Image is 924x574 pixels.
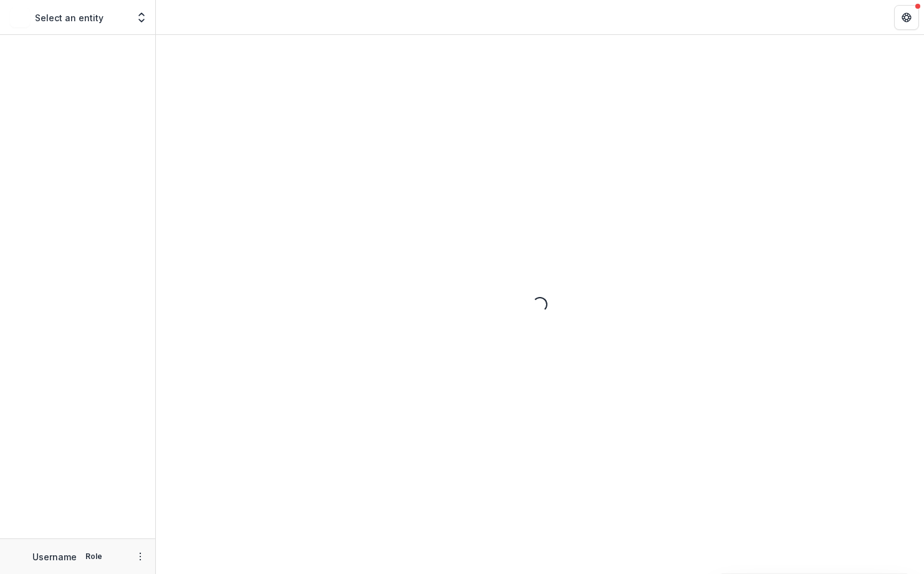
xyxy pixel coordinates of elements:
[32,550,77,563] p: Username
[35,11,103,24] p: Select an entity
[133,5,150,30] button: Open entity switcher
[894,5,919,30] button: Get Help
[133,549,148,564] button: More
[82,551,106,562] p: Role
